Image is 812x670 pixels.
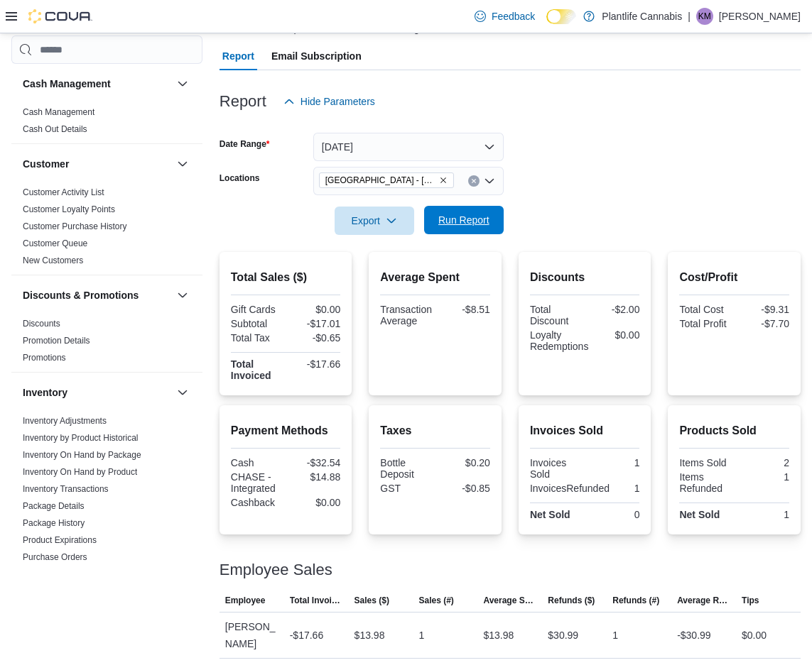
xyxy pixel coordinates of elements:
[23,336,90,346] a: Promotion Details
[588,509,639,520] div: 0
[698,8,711,25] span: KM
[23,221,127,231] a: Customer Purchase History
[23,288,171,302] button: Discounts & Promotions
[23,518,85,528] a: Package History
[737,509,789,520] div: 1
[23,221,127,232] span: Customer Purchase History
[23,157,69,171] h3: Customer
[23,449,141,461] span: Inventory On Hand by Package
[23,433,139,443] a: Inventory by Product Historical
[231,318,283,329] div: Subtotal
[231,332,283,344] div: Total Tax
[679,304,731,315] div: Total Cost
[23,255,83,266] span: New Customers
[438,457,490,468] div: $0.20
[679,471,731,494] div: Items Refunded
[231,304,283,315] div: Gift Cards
[677,595,730,606] span: Average Refund
[319,172,454,188] span: Edmonton - South Common
[225,595,266,606] span: Employee
[23,77,111,91] h3: Cash Management
[23,483,109,495] span: Inventory Transactions
[737,318,789,329] div: -$7.70
[23,535,97,545] a: Product Expirations
[11,104,202,143] div: Cash Management
[288,318,340,329] div: -$17.01
[23,500,85,512] span: Package Details
[548,595,595,606] span: Refunds ($)
[231,497,283,508] div: Cashback
[737,457,789,468] div: 2
[231,457,283,468] div: Cash
[231,358,271,381] strong: Total Invoiced
[290,627,323,644] div: -$17.66
[301,94,375,109] span: Hide Parameters
[220,93,266,110] h3: Report
[23,238,87,248] a: Customer Queue
[23,551,87,563] span: Purchase Orders
[23,77,171,91] button: Cash Management
[23,318,60,329] span: Discounts
[23,123,87,135] span: Cash Out Details
[23,501,85,511] a: Package Details
[278,87,381,116] button: Hide Parameters
[11,315,202,372] div: Discounts & Promotions
[174,155,191,172] button: Customer
[530,422,640,439] h2: Invoices Sold
[380,269,490,286] h2: Average Spent
[737,471,789,483] div: 1
[335,207,414,235] button: Export
[688,8,691,25] p: |
[679,457,731,468] div: Items Sold
[588,304,639,315] div: -$2.00
[530,457,582,480] div: Invoices Sold
[424,206,504,234] button: Run Report
[288,471,340,483] div: $14.88
[325,173,436,187] span: [GEOGRAPHIC_DATA] - [GEOGRAPHIC_DATA]
[438,483,490,494] div: -$0.85
[354,627,385,644] div: $13.98
[530,509,570,520] strong: Net Sold
[11,412,202,605] div: Inventory
[380,304,432,326] div: Transaction Average
[288,358,340,370] div: -$17.66
[439,176,448,185] button: Remove Edmonton - South Common from selection in this group
[742,627,767,644] div: $0.00
[23,256,83,265] a: New Customers
[23,106,94,118] span: Cash Management
[288,332,340,344] div: -$0.65
[612,627,618,644] div: 1
[588,457,639,468] div: 1
[615,483,639,494] div: 1
[23,534,97,546] span: Product Expirations
[288,497,340,508] div: $0.00
[469,2,541,31] a: Feedback
[483,627,514,644] div: $13.98
[288,304,340,315] div: $0.00
[737,304,789,315] div: -$9.31
[23,238,87,249] span: Customer Queue
[419,595,454,606] span: Sales (#)
[679,318,731,329] div: Total Profit
[530,304,582,326] div: Total Discount
[719,8,801,25] p: [PERSON_NAME]
[23,450,141,460] a: Inventory On Hand by Package
[222,42,254,70] span: Report
[679,269,789,286] h2: Cost/Profit
[742,595,759,606] span: Tips
[438,304,490,315] div: -$8.51
[271,42,362,70] span: Email Subscription
[594,329,639,341] div: $0.00
[438,213,489,227] span: Run Report
[23,124,87,134] a: Cash Out Details
[23,385,67,400] h3: Inventory
[468,175,480,187] button: Clear input
[380,483,432,494] div: GST
[23,432,139,444] span: Inventory by Product Historical
[548,627,578,644] div: $30.99
[23,352,66,363] span: Promotions
[23,467,137,477] a: Inventory On Hand by Product
[23,319,60,329] a: Discounts
[23,187,104,198] span: Customer Activity List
